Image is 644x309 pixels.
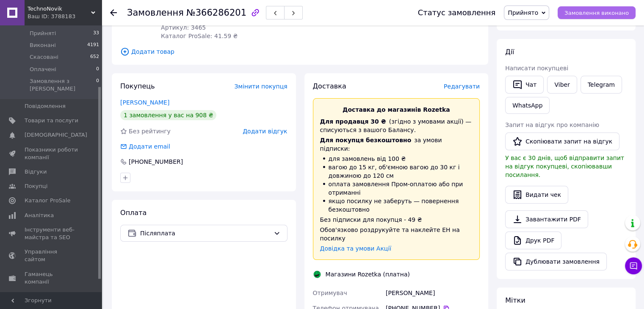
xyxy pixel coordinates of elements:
span: Скасовані [30,53,58,61]
span: 0 [96,77,99,93]
span: Додати відгук [243,128,287,135]
div: Ваш ID: 3788183 [28,13,102,20]
span: №366286201 [186,8,246,18]
button: Чат [505,76,544,94]
span: Замовлення [127,8,184,18]
li: якщо посилку не заберуть — повернення безкоштовно [320,197,473,214]
span: Доставка до магазинів Rozetka [343,106,450,113]
span: Покупці [25,182,47,190]
span: 33 [93,30,99,37]
button: Видати чек [505,186,568,204]
span: У вас є 30 днів, щоб відправити запит на відгук покупцеві, скопіювавши посилання. [505,154,624,178]
div: [PERSON_NAME] [384,285,481,301]
span: Замовлення виконано [564,10,629,16]
div: Повернутися назад [110,8,117,17]
span: Дії [505,48,514,56]
span: Прийняті [30,30,56,37]
span: Гаманець компанії [25,270,78,286]
span: Товари та послуги [25,117,78,124]
span: Для покупця безкоштовно [320,137,412,143]
div: [PHONE_NUMBER] [128,157,184,166]
span: Повідомлення [25,102,66,110]
span: 652 [90,53,99,61]
span: Отримувач [313,290,347,296]
div: 1 замовлення у вас на 908 ₴ [120,110,216,120]
span: Післяплата [140,229,270,238]
span: Оплачені [30,66,56,73]
span: Змінити покупця [235,83,287,90]
span: Управління сайтом [25,248,78,263]
span: Каталог ProSale [25,197,70,204]
a: Telegram [580,76,622,94]
span: Оплата [120,209,146,217]
button: Дублювати замовлення [505,253,607,270]
span: Без рейтингу [129,128,171,135]
span: Прийнято [508,9,538,16]
span: Написати покупцеві [505,65,568,72]
span: Редагувати [444,83,480,90]
span: Доставка [313,82,346,90]
button: Замовлення виконано [558,6,636,19]
span: Замовлення з [PERSON_NAME] [30,77,96,93]
a: WhatsApp [505,97,550,114]
span: Виконані [30,41,56,49]
div: Додати email [119,142,171,151]
span: Покупець [120,82,155,90]
span: Інструменти веб-майстра та SEO [25,226,78,241]
li: для замовлень від 100 ₴ [320,154,473,163]
span: Артикул: 3465 [161,24,206,31]
a: Довідка та умови Акції [320,245,392,252]
span: Показники роботи компанії [25,146,78,161]
span: Додати товар [120,47,480,56]
a: Завантажити PDF [505,210,588,228]
li: вагою до 15 кг, об'ємною вагою до 30 кг і довжиною до 120 см [320,163,473,180]
span: Аналітика [25,212,54,219]
span: 4191 [87,41,99,49]
a: Друк PDF [505,232,561,249]
div: Статус замовлення [418,8,496,17]
button: Скопіювати запит на відгук [505,132,619,150]
div: Магазини Rozetka (платна) [323,270,412,279]
li: оплата замовлення Пром-оплатою або при отриманні [320,180,473,197]
button: Чат з покупцем [625,257,642,274]
a: Viber [547,76,577,94]
span: [DEMOGRAPHIC_DATA] [25,131,87,139]
span: Відгуки [25,168,47,176]
div: Обов'язково роздрукуйте та наклейте ЕН на посилку [320,226,473,243]
span: TechnoNovik [28,5,91,13]
span: Мітки [505,296,525,304]
div: Додати email [128,142,171,151]
div: за умови підписки: [320,136,473,153]
div: Без підписки для покупця - 49 ₴ [320,215,473,224]
span: Каталог ProSale: 41.59 ₴ [161,33,238,39]
div: (згідно з умовами акції) — списуються з вашого Балансу. [320,117,473,134]
span: 0 [96,66,99,73]
a: [PERSON_NAME] [120,99,169,106]
span: Запит на відгук про компанію [505,121,599,128]
span: Для продавця 30 ₴ [320,118,386,125]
